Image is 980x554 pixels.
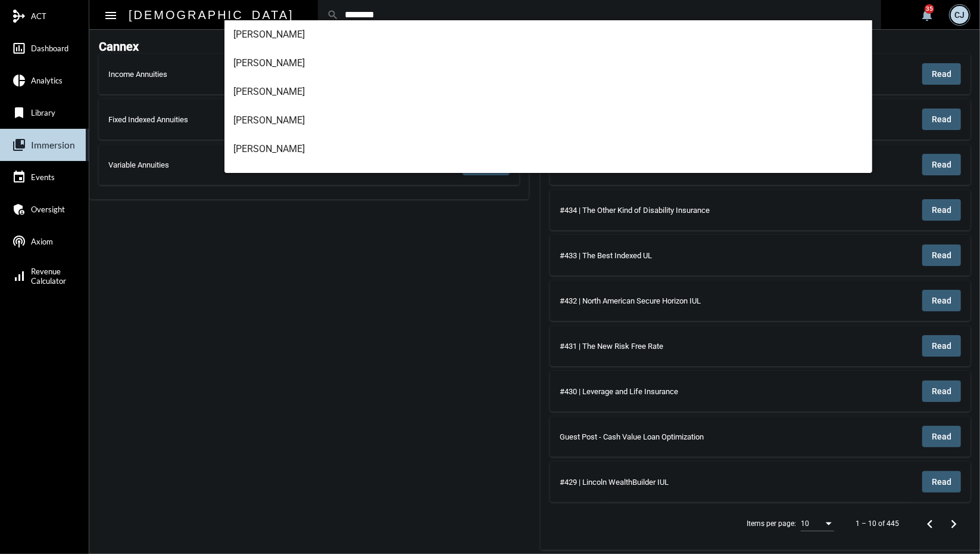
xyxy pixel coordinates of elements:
[234,49,863,78] span: [PERSON_NAME]
[801,519,809,528] span: 10
[747,519,796,528] div: Items per page:
[108,70,266,79] div: Income Annuities
[99,3,123,27] button: Toggle sidenav
[12,234,26,249] mat-icon: podcasts
[234,106,863,135] span: [PERSON_NAME]
[932,205,951,215] span: Read
[801,520,834,528] mat-select: Items per page:
[12,202,26,216] mat-icon: admin_panel_settings
[560,432,776,441] div: Guest Post - Cash Value Loan Optimization
[951,6,969,24] div: CJ
[560,387,760,396] div: #430 | Leverage and Life Insurance
[932,386,951,396] span: Read
[932,69,951,79] span: Read
[922,426,961,447] button: Read
[922,154,961,175] button: Read
[932,477,951,487] span: Read
[560,296,775,305] div: #432 | North American Secure Horizon IUL
[31,172,55,182] span: Events
[31,11,46,21] span: ACT
[234,78,863,106] span: [PERSON_NAME]
[932,432,951,441] span: Read
[234,135,863,163] span: [PERSON_NAME]
[12,106,26,120] mat-icon: bookmark
[922,380,961,402] button: Read
[922,290,961,311] button: Read
[31,76,63,85] span: Analytics
[922,471,961,493] button: Read
[31,140,75,150] span: Immersion
[922,335,961,357] button: Read
[925,4,934,14] div: 35
[104,8,118,23] mat-icon: Side nav toggle icon
[12,9,26,23] mat-icon: mediation
[31,267,66,286] span: Revenue Calculator
[856,519,899,528] div: 1 – 10 of 445
[932,341,951,351] span: Read
[918,512,942,536] button: Previous page
[932,160,951,169] span: Read
[560,478,753,487] div: #429 | Lincoln WealthBuilder IUL
[12,170,26,184] mat-icon: event
[942,512,966,536] button: Next page
[31,108,55,117] span: Library
[12,41,26,55] mat-icon: insert_chart_outlined
[234,163,863,192] span: [PERSON_NAME]
[560,251,742,260] div: #433 | The Best Indexed UL
[560,342,750,351] div: #431 | The New Risk Free Rate
[129,5,294,24] h2: [DEMOGRAPHIC_DATA]
[932,114,951,124] span: Read
[932,296,951,305] span: Read
[234,20,863,49] span: [PERSON_NAME]
[922,199,961,221] button: Read
[920,8,934,22] mat-icon: notifications
[560,206,781,215] div: #434 | The Other Kind of Disability Insurance
[12,73,26,88] mat-icon: pie_chart
[12,269,26,283] mat-icon: signal_cellular_alt
[31,237,53,246] span: Axiom
[922,244,961,266] button: Read
[12,138,26,152] mat-icon: collections_bookmark
[31,205,65,214] span: Oversight
[108,160,267,169] div: Variable Annuities
[922,109,961,130] button: Read
[327,9,339,21] mat-icon: search
[108,115,280,124] div: Fixed Indexed Annuities
[922,63,961,85] button: Read
[99,39,139,54] h2: Cannex
[31,44,68,53] span: Dashboard
[932,250,951,260] span: Read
